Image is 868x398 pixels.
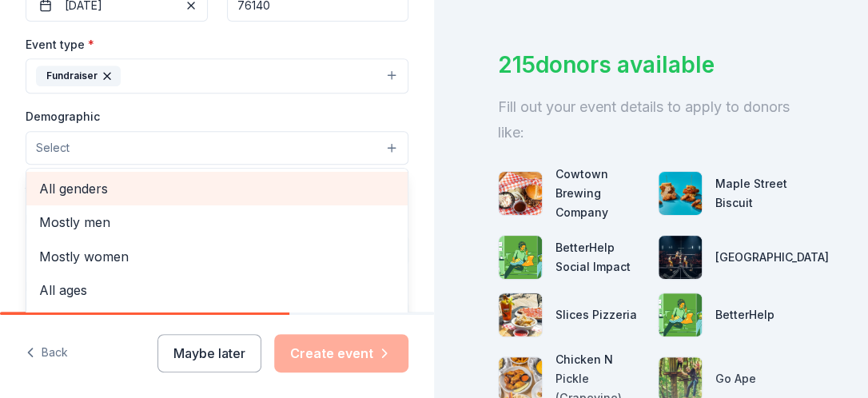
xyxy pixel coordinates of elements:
[26,168,408,360] div: Select
[39,178,395,199] span: All genders
[39,246,395,267] span: Mostly women
[39,280,395,300] span: All ages
[26,131,408,165] button: Select
[39,212,395,233] span: Mostly men
[36,138,70,157] span: Select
